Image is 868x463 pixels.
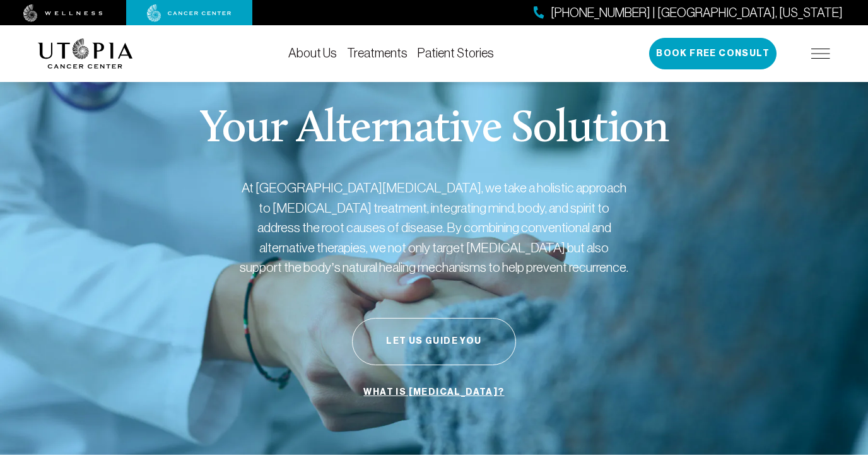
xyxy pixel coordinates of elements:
[238,178,630,278] p: At [GEOGRAPHIC_DATA][MEDICAL_DATA], we take a holistic approach to [MEDICAL_DATA] treatment, inte...
[147,4,232,22] img: cancer center
[199,107,668,153] p: Your Alternative Solution
[360,380,507,404] a: What is [MEDICAL_DATA]?
[534,4,843,22] a: [PHONE_NUMBER] | [GEOGRAPHIC_DATA], [US_STATE]
[551,4,843,22] span: [PHONE_NUMBER] | [GEOGRAPHIC_DATA], [US_STATE]
[23,4,103,22] img: wellness
[649,38,777,69] button: Book Free Consult
[352,318,516,365] button: Let Us Guide You
[418,46,494,60] a: Patient Stories
[288,46,337,60] a: About Us
[347,46,408,60] a: Treatments
[38,38,133,69] img: logo
[811,49,830,59] img: icon-hamburger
